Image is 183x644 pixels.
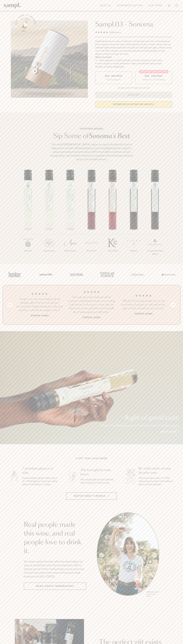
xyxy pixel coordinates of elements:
img: Sampl logo [4,3,21,8]
button: Watch how it works [66,492,117,500]
img: Artboard_5_7fdae55a-36fd-43f7-8bfd-f74a06a2878e_x450.png [68,269,84,280]
h2: A gift that gives more [76,457,107,460]
p: Gift a tasting flight of hand-selected, hard-to-find [US_STATE] wines. [80,478,116,484]
em: Sonoma's Best [89,133,130,139]
a: Add to cart [160,430,179,434]
a: interested in gifting for groups? [95,101,172,108]
b: [PERSON_NAME] [31,314,49,317]
p: Pinot Noir [102,249,123,252]
li: 5 / 7 [102,170,123,261]
img: Artboard_7_5b34974b-f019-449e-91fb-745f8d0877ee_x450.png [160,269,176,280]
span: $88 - Two Pack [145,75,163,78]
p: [PERSON_NAME] Sutro, Sutro Wines [147,591,159,597]
span: Reviews [113,31,121,34]
button: See how it works [18,17,33,32]
li: 7x - 100ml glasses of small production, premium Sonoma County wines [95,59,172,62]
a: Corporate Gifting [116,3,144,8]
li: A smart coaster to access winemaker videos and detailed tasting notes. [95,62,172,65]
p: Albarino [17,249,39,252]
p: Proprietary Red Blend [144,249,166,256]
p: Fall in love with a wine, or 7? We make it easy to order more bottles or glasses of your favorites. [139,477,175,486]
h3: “Not only does this eliminate all the confusion of picking from the never ending wall of wine in ... [68,295,115,314]
a: Read about Winemakers [24,583,86,590]
div: 140Reviews [95,31,121,34]
p: Pinot Noir [81,249,102,252]
li: 7 / 7 [144,170,166,264]
a: Shop All [99,3,113,8]
li: 1 / 4 [16,290,63,319]
ul: carousel [97,512,159,598]
h1: Sampl.03 - Sonoma [95,21,172,28]
h3: 7 premium glasses of wine [22,466,58,475]
h3: The best gift for wine lovers [80,468,116,477]
li: 2 / 4 [68,290,115,319]
span: 140 [109,31,113,34]
li: 1 / 7 [17,170,39,261]
li: 2 / 7 [39,170,60,261]
div: Sampl.03 lets you try some of Sonoma County's best wine from small producers. Each capsule comes ... [95,40,172,56]
li: Christmas Sale Pricing Shown In Cart [117,87,151,89]
div: Christmas SALE! Save 20% [139,70,168,73]
span: $55 - One Pack [105,75,122,78]
strong: What’s Included: [95,56,112,58]
button: Previous slide [7,303,12,307]
p: Featured Region [49,127,134,130]
p: Sampl's tasting capsule allows you to try 7 100ml glasses of premium wines without committing to ... [22,477,58,486]
p: Chardonnay [39,249,60,252]
p: White Blend [60,249,81,252]
img: Sampl.03 - Sonoma [11,21,88,98]
h2: Real people made this wine, and real people love to drink it. [24,521,86,555]
img: Artboard_4_28b4d326-c26e-48f9-9c80-911f17d6414e_x450.png [99,269,115,280]
li: 3 / 7 [60,170,81,261]
h3: “Sampl is my one-stop shop for all my birthday gifts! Our best friends just received their Sampl ... [16,297,63,312]
img: Artboard_6_04f9a106-072f-468a-bdd7-f11783b05722_x450.png [38,269,53,280]
a: Our Story [147,3,164,8]
b: [PERSON_NAME] [134,312,152,315]
small: Perfect For 2-4 Tastings [142,78,165,81]
img: Artboard_1_c8cd28af-0030-4af1-819c-248e302c7f06_x450.png [7,269,23,280]
h3: Re-order more of your favorite wine [139,466,175,475]
p: The vast [GEOGRAPHIC_DATA] region is nearly double the size of Napa and contains 18 appellations,... [49,143,134,161]
li: 3 / 4 [120,290,167,319]
h2: Sip Some of [49,133,134,139]
p: Merlot [123,249,144,252]
button: Next slide [171,303,176,307]
li: Recipes & Pairing Suggestions [95,65,172,68]
button: Sold Out [95,92,172,98]
b: [PERSON_NAME] [83,316,100,319]
p: A gift of good taste [100,415,179,421]
div: slide 1 [97,512,159,598]
li: 4 / 7 [81,170,102,261]
small: Try the Capsule [106,78,121,81]
p: Our team works directly with the winemakers to source and bottle each Sampl shipment. We’re deepl... [24,560,86,578]
p: The perfect gift for everyone from wine lovers to casual sippers. [100,424,179,427]
h3: “Whether I'm having friends over or just tired from a long day at work and need a glass of wine, ... [120,299,167,310]
img: Artboard_3_0b291449-6e8c-4d07-b2c2-3f3601a19cd1_x450.png [130,269,145,280]
li: 6 / 7 [123,170,144,261]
